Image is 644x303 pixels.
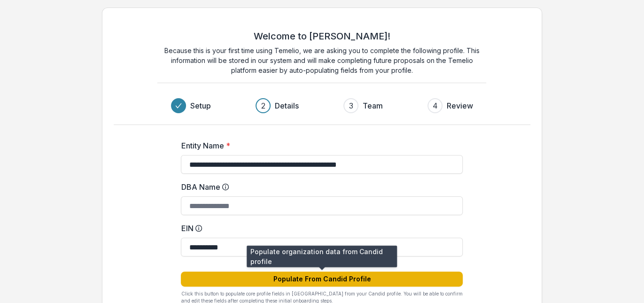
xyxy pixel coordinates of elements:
[171,98,473,113] div: Progress
[254,31,390,42] h2: Welcome to [PERSON_NAME]!
[181,181,457,193] label: DBA Name
[181,140,457,151] label: Entity Name
[274,100,298,111] h3: Details
[261,100,265,111] div: 2
[157,46,486,75] p: Because this is your first time using Temelio, we are asking you to complete the following profil...
[362,100,382,111] h3: Team
[190,100,210,111] h3: Setup
[446,100,473,111] h3: Review
[433,100,438,111] div: 4
[181,272,463,287] button: Populate From Candid Profile
[181,223,457,234] label: EIN
[349,100,353,111] div: 3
